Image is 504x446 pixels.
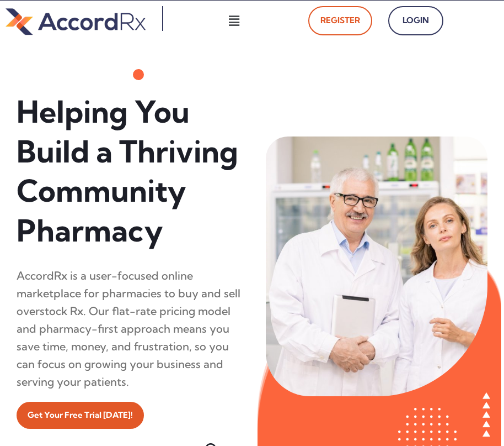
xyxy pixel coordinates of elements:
a: Register [308,6,372,35]
div: AccordRx is a user-focused online marketplace for pharmacies to buy and sell overstock Rx. Our fl... [17,267,244,391]
span: Login [400,13,431,29]
h1: Helping You Build a Thriving Community Pharmacy [17,92,244,250]
span: Get Your Free Trial [DATE]! [28,407,133,423]
img: default-logo [6,6,146,37]
a: Get Your Free Trial [DATE]! [17,402,144,429]
span: Register [320,13,360,29]
a: Login [388,6,443,35]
